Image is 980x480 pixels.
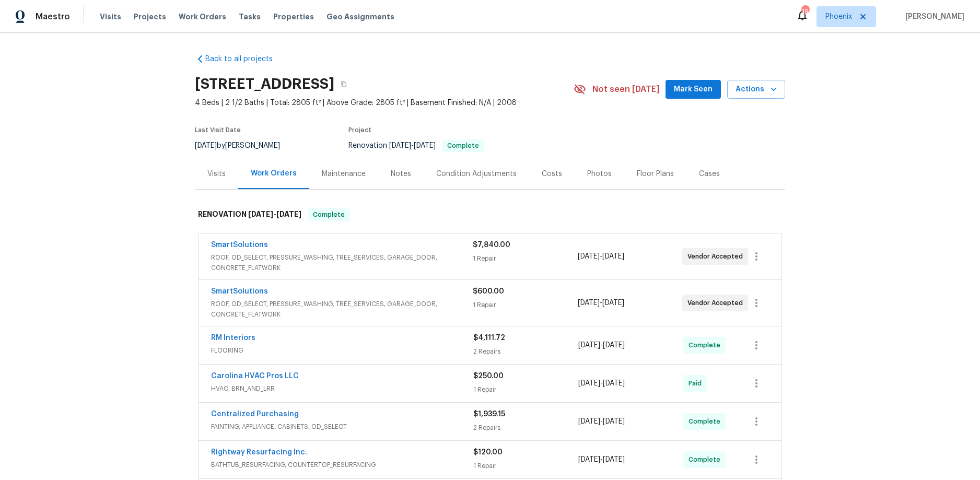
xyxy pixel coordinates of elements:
span: Project [348,127,371,133]
span: - [248,210,301,218]
a: SmartSolutions [211,288,268,295]
span: [DATE] [578,418,600,425]
div: 1 Repair [473,253,577,264]
div: 2 Repairs [473,346,578,357]
div: Visits [207,169,226,179]
button: Copy Address [334,75,353,93]
div: Maintenance [322,169,366,179]
div: Work Orders [251,168,297,179]
span: [PERSON_NAME] [901,11,964,22]
span: $120.00 [473,449,503,456]
span: FLOORING [211,345,473,356]
div: by [PERSON_NAME] [195,139,293,152]
span: Visits [100,11,121,22]
div: Cases [699,169,720,179]
div: 2 Repairs [473,423,578,433]
span: $4,111.72 [473,334,505,342]
span: [DATE] [578,380,600,387]
span: Complete [689,454,725,465]
span: Actions [736,83,777,96]
a: Rightway Resurfacing Inc. [211,449,307,456]
span: Complete [309,209,349,220]
span: $600.00 [473,288,504,295]
span: [DATE] [603,418,625,425]
span: - [578,454,625,465]
a: Carolina HVAC Pros LLC [211,372,299,380]
span: Maestro [36,11,70,22]
div: 1 Repair [473,461,578,471]
span: [DATE] [603,380,625,387]
span: Vendor Accepted [687,251,747,262]
div: Photos [587,169,612,179]
span: HVAC, BRN_AND_LRR [211,383,473,394]
div: RENOVATION [DATE]-[DATE]Complete [195,198,785,231]
div: 1 Repair [473,384,578,395]
span: - [578,251,624,262]
a: RM Interiors [211,334,255,342]
span: Geo Assignments [326,11,394,22]
div: Costs [542,169,562,179]
span: Properties [273,11,314,22]
button: Actions [727,80,785,99]
span: Complete [689,340,725,350]
div: Floor Plans [637,169,674,179]
span: [DATE] [578,253,600,260]
span: Mark Seen [674,83,713,96]
a: Centralized Purchasing [211,411,299,418]
span: [DATE] [248,210,273,218]
span: - [389,142,436,149]
span: [DATE] [578,299,600,307]
h2: [STREET_ADDRESS] [195,79,334,89]
h6: RENOVATION [198,208,301,221]
span: [DATE] [602,253,624,260]
span: ROOF, OD_SELECT, PRESSURE_WASHING, TREE_SERVICES, GARAGE_DOOR, CONCRETE_FLATWORK [211,299,473,320]
div: Notes [391,169,411,179]
span: [DATE] [414,142,436,149]
span: PAINTING, APPLIANCE, CABINETS, OD_SELECT [211,422,473,432]
span: [DATE] [195,142,217,149]
span: - [578,416,625,427]
span: BATHTUB_RESURFACING, COUNTERTOP_RESURFACING [211,460,473,470]
button: Mark Seen [666,80,721,99]
span: $250.00 [473,372,504,380]
span: Paid [689,378,706,389]
span: Not seen [DATE] [592,84,659,95]
span: - [578,298,624,308]
span: Complete [689,416,725,427]
span: Complete [443,143,483,149]
span: [DATE] [603,342,625,349]
span: $7,840.00 [473,241,510,249]
span: [DATE] [276,210,301,218]
a: Back to all projects [195,54,295,64]
div: 19 [801,6,809,17]
span: [DATE] [603,456,625,463]
span: [DATE] [578,342,600,349]
span: [DATE] [389,142,411,149]
span: - [578,378,625,389]
span: [DATE] [602,299,624,307]
a: SmartSolutions [211,241,268,249]
span: ROOF, OD_SELECT, PRESSURE_WASHING, TREE_SERVICES, GARAGE_DOOR, CONCRETE_FLATWORK [211,252,473,273]
span: [DATE] [578,456,600,463]
span: 4 Beds | 2 1/2 Baths | Total: 2805 ft² | Above Grade: 2805 ft² | Basement Finished: N/A | 2008 [195,98,574,108]
div: 1 Repair [473,300,577,310]
span: Last Visit Date [195,127,241,133]
span: Renovation [348,142,484,149]
span: Work Orders [179,11,226,22]
span: Phoenix [825,11,852,22]
span: $1,939.15 [473,411,505,418]
span: - [578,340,625,350]
span: Tasks [239,13,261,20]
div: Condition Adjustments [436,169,517,179]
span: Vendor Accepted [687,298,747,308]
span: Projects [134,11,166,22]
